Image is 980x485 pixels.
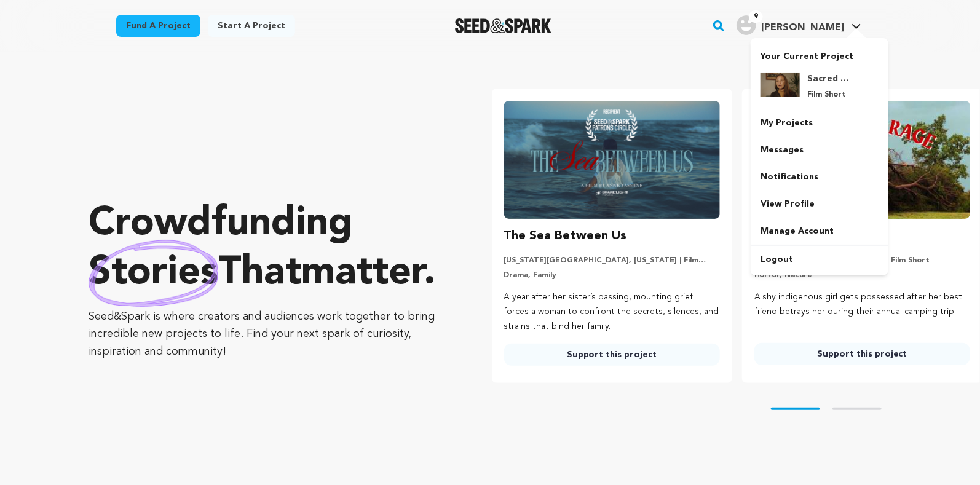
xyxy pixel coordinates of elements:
a: Seed&Spark Homepage [455,18,551,33]
div: Laura C.'s Profile [737,15,844,35]
a: Manage Account [751,218,888,245]
p: Drama, Family [504,270,720,280]
span: 9 [749,10,763,23]
a: Laura C.'s Profile [734,13,864,35]
img: Seed&Spark Logo Dark Mode [455,18,551,33]
img: user.png [737,15,756,35]
span: matter [301,254,424,293]
p: Horror, Nature [754,270,970,280]
img: cdb69f2f068e9acf.png [761,73,800,97]
a: Notifications [751,164,888,191]
span: [PERSON_NAME] [761,23,844,33]
a: Fund a project [116,15,200,37]
a: My Projects [751,109,888,136]
p: Crowdfunding that . [89,200,443,298]
a: Your Current Project Sacred Earth: Guardians of Water Film Short [761,45,879,109]
p: Your Current Project [761,45,879,63]
p: [US_STATE][GEOGRAPHIC_DATA], [US_STATE] | Film Short [504,256,720,266]
p: Film Short [807,90,852,100]
p: Seed&Spark is where creators and audiences work together to bring incredible new projects to life... [89,308,443,361]
img: hand sketched image [89,240,218,307]
p: A shy indigenous girl gets possessed after her best friend betrays her during their annual campin... [754,290,970,320]
a: Support this project [754,343,970,365]
img: The Sea Between Us image [504,101,720,219]
a: Support this project [504,344,720,366]
h3: The Sea Between Us [504,226,627,246]
span: Laura C.'s Profile [734,13,864,39]
a: Messages [751,136,888,164]
a: Start a project [208,15,295,37]
p: A year after her sister’s passing, mounting grief forces a woman to confront the secrets, silence... [504,290,720,334]
a: View Profile [751,191,888,218]
a: Logout [751,246,888,273]
h4: Sacred Earth: Guardians of Water [807,73,852,85]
